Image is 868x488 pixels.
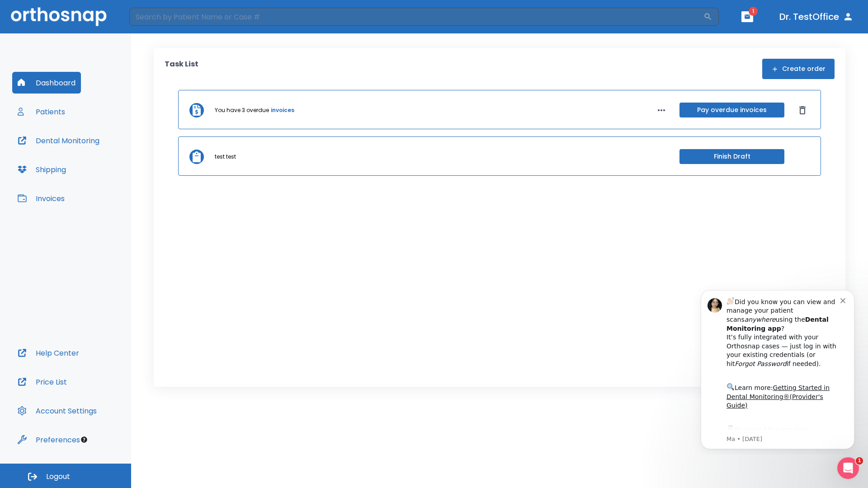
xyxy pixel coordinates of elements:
[679,149,784,164] button: Finish Draft
[12,429,85,450] button: Preferences
[12,400,102,422] button: Account Settings
[215,153,236,161] p: test test
[12,342,85,364] button: Help Center
[215,106,269,114] p: You have 3 overdue
[12,371,72,393] button: Price List
[12,101,71,122] button: Patients
[80,436,88,444] div: Tooltip anchor
[46,472,70,482] span: Logout
[749,7,758,16] span: 1
[856,457,863,465] span: 1
[39,144,120,160] a: App Store
[165,59,198,79] p: Task List
[129,8,703,26] input: Search by Patient Name or Case #
[679,103,784,117] button: Pay overdue invoices
[776,9,857,25] button: Dr. TestOffice
[39,153,153,161] p: Message from Ma, sent 5w ago
[762,59,835,79] button: Create order
[271,106,294,114] a: invoices
[837,457,859,479] iframe: Intercom live chat
[687,282,868,455] iframe: Intercom notifications message
[12,72,81,94] button: Dashboard
[12,188,70,209] button: Invoices
[12,159,71,180] button: Shipping
[39,142,153,188] div: Download the app: | ​ Let us know if you need help getting started!
[12,130,105,151] button: Dental Monitoring
[153,14,160,21] button: Dismiss notification
[11,7,107,26] img: Orthosnap
[795,103,810,117] button: Dismiss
